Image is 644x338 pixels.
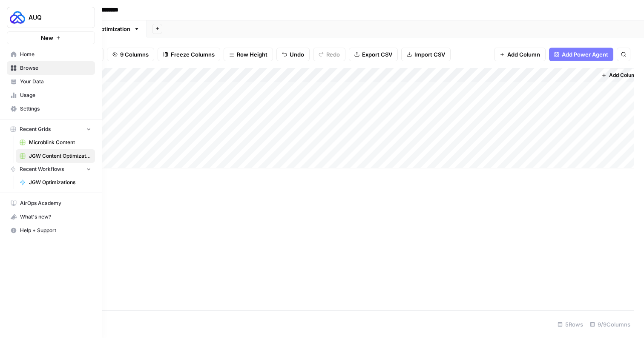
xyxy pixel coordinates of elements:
a: Browse [7,61,95,75]
span: Undo [290,50,304,59]
a: Settings [7,102,95,116]
span: JGW Optimizations [29,179,91,186]
button: Help + Support [7,224,95,237]
button: Undo [276,48,310,61]
div: 9/9 Columns [586,318,634,331]
a: AirOps Academy [7,196,95,210]
button: Recent Grids [7,123,95,136]
span: Redo [326,50,340,59]
a: Home [7,48,95,61]
button: Import CSV [401,48,451,61]
a: Microblink Content [16,136,95,149]
button: Freeze Columns [158,48,220,61]
button: Redo [313,48,345,61]
div: 5 Rows [554,318,586,331]
button: Add Column [598,70,642,81]
button: Add Power Agent [549,48,613,61]
span: Recent Workflows [20,165,64,173]
button: New [7,31,95,44]
span: Browse [20,64,91,72]
span: Add Column [507,50,540,59]
a: JGW Content Optimization [16,149,95,163]
span: AUQ [29,13,80,22]
span: Settings [20,105,91,113]
span: Your Data [20,78,91,85]
button: 9 Columns [107,48,154,61]
div: What's new? [7,210,95,223]
button: What's new? [7,210,95,224]
span: 9 Columns [120,50,149,59]
span: New [41,34,53,42]
span: AirOps Academy [20,199,91,207]
a: Your Data [7,75,95,88]
button: Add Column [494,48,546,61]
span: Recent Grids [20,125,51,133]
span: JGW Content Optimization [29,152,91,160]
span: Row Height [237,50,267,59]
span: Usage [20,91,91,99]
span: Add Power Agent [562,50,608,59]
span: Freeze Columns [171,50,215,59]
span: Add Column [609,71,639,79]
button: Row Height [224,48,273,61]
a: Usage [7,88,95,102]
span: Microblink Content [29,139,91,146]
span: Help + Support [20,227,91,234]
button: Recent Workflows [7,163,95,176]
button: Export CSV [349,48,398,61]
span: Import CSV [414,50,445,59]
span: Export CSV [362,50,392,59]
button: Workspace: AUQ [7,7,95,28]
span: Home [20,51,91,58]
a: JGW Optimizations [16,176,95,189]
img: AUQ Logo [10,10,25,25]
